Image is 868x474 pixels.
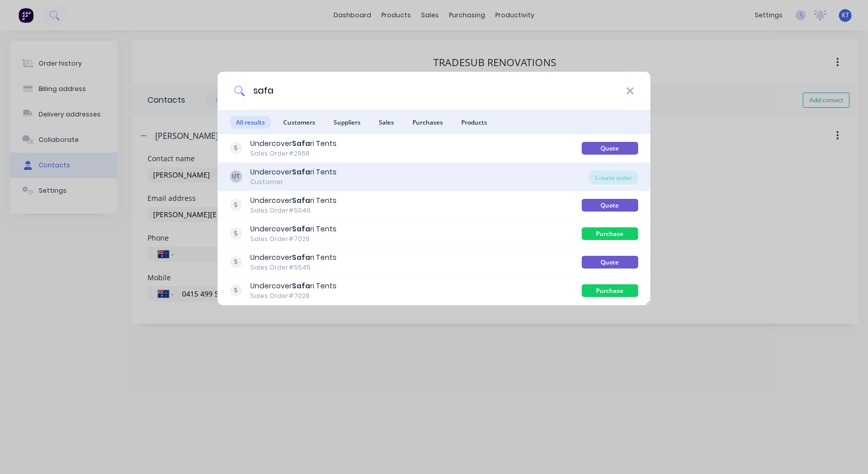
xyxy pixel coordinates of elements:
[250,206,337,215] div: Sales Order #5046
[250,149,337,158] div: Sales Order #2966
[292,138,310,149] b: Safa
[327,116,367,129] span: Suppliers
[292,252,310,262] b: Safa
[230,116,271,129] span: All results
[250,195,337,206] div: Undercover ri Tents
[250,224,337,234] div: Undercover ri Tents
[250,177,337,187] div: Customer
[582,142,638,155] div: Quote
[373,116,400,129] span: Sales
[250,281,337,291] div: Undercover ri Tents
[582,256,638,269] div: Quote
[250,234,337,244] div: Sales Order #7026
[292,224,310,234] b: Safa
[230,170,242,183] div: UT
[406,116,449,129] span: Purchases
[277,116,321,129] span: Customers
[245,72,626,110] input: Start typing a customer or supplier name to create a new order...
[582,199,638,212] div: Quote
[250,291,337,301] div: Sales Order #7028
[292,281,310,291] b: Safa
[250,252,337,263] div: Undercover ri Tents
[292,195,310,205] b: Safa
[582,227,638,240] div: Purchase Order Sent
[455,116,493,129] span: Products
[250,263,337,272] div: Sales Order #5545
[250,167,337,177] div: Undercover ri Tents
[582,284,638,297] div: Purchase Order Sent
[589,170,638,185] div: Create order
[292,167,310,177] b: Safa
[250,138,337,149] div: Undercover ri Tents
